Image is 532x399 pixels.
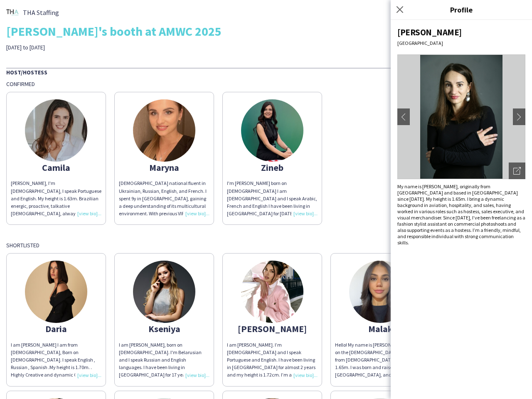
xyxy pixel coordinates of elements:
[119,164,209,171] div: Maryna
[6,25,526,37] div: [PERSON_NAME]'s booth at AMWC 2025
[11,325,101,332] div: Daria
[509,163,525,179] div: Open photos pop-in
[227,325,318,332] div: [PERSON_NAME]
[6,68,526,76] div: Host/Hostess
[119,325,209,332] div: Kseniya
[349,261,411,323] img: thumb-670adb23170e3.jpeg
[397,27,525,38] div: [PERSON_NAME]
[397,183,525,246] div: My name is [PERSON_NAME], originally from [GEOGRAPHIC_DATA] and based in [GEOGRAPHIC_DATA] since ...
[335,325,426,332] div: Malak
[241,261,303,323] img: thumb-ea90278e-f7ba-47c0-a5d4-36582162575c.jpg
[133,261,195,323] img: thumb-6137c2e20776d.jpeg
[25,261,87,323] img: thumb-6059cd74897af.jpg
[397,54,525,179] img: Crew avatar or photo
[23,9,59,16] span: THA Staffing
[119,342,207,386] span: I am [PERSON_NAME], born on [DEMOGRAPHIC_DATA]. I'm Belarusian and I speak Russian and English la...
[6,241,526,249] div: Shortlisted
[335,341,426,379] div: Hello! My name is [PERSON_NAME], born on the [DEMOGRAPHIC_DATA] and I’m from [DEMOGRAPHIC_DATA]. ...
[241,99,303,162] img: thumb-8fa862a2-4ba6-4d8c-b812-4ab7bb08ac6d.jpg
[6,44,188,51] div: [DATE] to [DATE]
[25,99,87,162] img: thumb-6246947601a70.jpeg
[11,164,101,171] div: Camila
[397,40,525,46] div: [GEOGRAPHIC_DATA]
[227,341,318,379] div: I am [PERSON_NAME]. I’m [DEMOGRAPHIC_DATA] and I speak Portuguese and English. I have been living...
[6,6,19,19] img: thumb-e872ffd7-0c75-4aa4-86fa-e9fb882d4165.png
[133,99,195,162] img: thumb-671b7c58dfd28.jpeg
[119,180,209,217] div: [DEMOGRAPHIC_DATA] national fluent in Ukrainian, Russian, English, and French. I spent 9y in [GEO...
[11,180,101,217] div: [PERSON_NAME], I'm [DEMOGRAPHIC_DATA], I speak Portuguese and English. My height is 1.63m. Brazil...
[227,164,318,171] div: Zineb
[227,180,318,217] div: I'm [PERSON_NAME] born on [DEMOGRAPHIC_DATA] I am [DEMOGRAPHIC_DATA] and I speak Arabic, French a...
[6,80,526,88] div: Confirmed
[391,4,532,15] h3: Profile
